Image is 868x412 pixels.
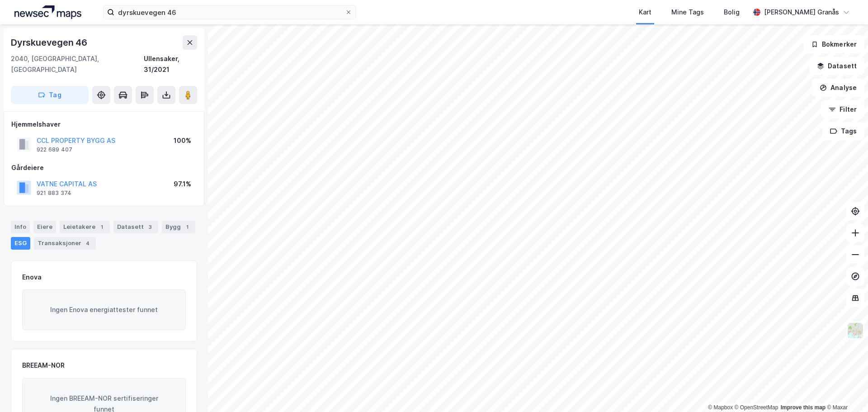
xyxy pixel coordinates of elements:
img: Z [847,322,864,339]
a: Mapbox [708,404,733,411]
div: Ullensaker, 31/2021 [144,53,197,75]
div: Gårdeiere [11,162,197,173]
div: 2040, [GEOGRAPHIC_DATA], [GEOGRAPHIC_DATA] [11,53,144,75]
a: Improve this map [781,404,826,411]
button: Tag [11,86,89,104]
div: 97.1% [174,179,191,189]
div: 1 [183,223,192,232]
div: Mine Tags [671,7,704,18]
img: logo.a4113a55bc3d86da70a041830d287a7e.svg [14,5,81,19]
button: Filter [821,100,864,118]
div: Ingen Enova energiattester funnet [22,289,186,330]
div: Transaksjoner [34,237,96,250]
div: 100% [174,135,191,146]
div: [PERSON_NAME] Granås [764,7,839,18]
button: Tags [822,122,864,140]
div: Eiere [33,221,56,233]
iframe: Chat Widget [823,369,868,412]
div: 922 689 407 [37,146,72,153]
button: Datasett [809,57,864,75]
div: 921 883 374 [37,189,71,197]
a: OpenStreetMap [735,404,778,411]
div: Kart [639,7,651,18]
div: Datasett [113,221,158,233]
div: 1 [97,223,106,232]
div: Leietakere [60,221,110,233]
div: Hjemmelshaver [11,119,197,130]
div: Enova [22,272,42,283]
button: Analyse [812,79,864,97]
div: Info [11,221,30,233]
button: Bokmerker [803,35,864,53]
div: 4 [83,239,92,248]
div: 3 [146,223,155,232]
div: Bygg [162,221,195,233]
div: BREEAM-NOR [22,360,65,371]
input: Søk på adresse, matrikkel, gårdeiere, leietakere eller personer [114,5,345,19]
div: Dyrskuevegen 46 [11,35,89,50]
div: Bolig [724,7,740,18]
div: ESG [11,237,30,250]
